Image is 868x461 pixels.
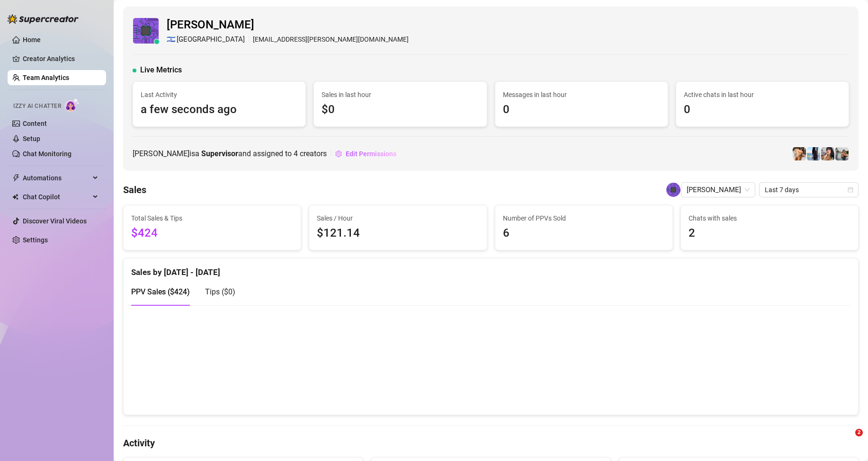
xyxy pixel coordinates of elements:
[167,16,409,34] span: [PERSON_NAME]
[684,89,841,100] span: Active chats in last hour
[821,147,834,160] img: Babydanix
[131,224,293,242] span: $424
[666,183,680,197] img: Ran Zlatkin
[177,34,245,45] span: [GEOGRAPHIC_DATA]
[65,98,80,112] img: AI Chatter
[13,102,61,111] span: Izzy AI Chatter
[131,287,190,296] span: PPV Sales ( $424 )
[793,147,806,160] img: Shalva
[322,89,479,100] span: Sales in last hour
[123,436,859,450] h4: Activity
[23,189,90,204] span: Chat Copilot
[12,194,18,200] img: Chat Copilot
[205,287,235,296] span: Tips ( $0 )
[346,150,396,158] span: Edit Permissions
[201,149,238,158] b: Supervisor
[503,89,660,100] span: Messages in last hour
[835,147,849,160] img: SivanSecret
[23,217,87,225] a: Discover Viral Videos
[684,101,841,119] span: 0
[23,120,47,127] a: Content
[836,429,859,452] iframe: Intercom live chat
[807,147,820,160] img: Shalva_ruso_vip
[294,149,298,158] span: 4
[23,135,40,142] a: Setup
[23,170,90,186] span: Automations
[133,18,159,44] img: Ran Zlatkin
[855,429,863,436] span: 2
[12,174,20,182] span: thunderbolt
[23,36,41,44] a: Home
[322,101,479,119] span: $0
[503,213,665,223] span: Number of PPVs Sold
[689,213,850,223] span: Chats with sales
[335,151,342,157] span: setting
[335,146,397,161] button: Edit Permissions
[23,51,98,66] a: Creator Analytics
[131,258,850,279] div: Sales by [DATE] - [DATE]
[765,183,853,197] span: Last 7 days
[123,183,146,196] h4: Sales
[689,224,850,242] span: 2
[23,150,72,158] a: Chat Monitoring
[167,34,409,45] div: [EMAIL_ADDRESS][PERSON_NAME][DOMAIN_NAME]
[140,64,182,76] span: Live Metrics
[131,213,293,223] span: Total Sales & Tips
[141,89,298,100] span: Last Activity
[23,236,48,244] a: Settings
[8,14,79,24] img: logo-BBDzfeDw.svg
[23,74,69,81] a: Team Analytics
[687,183,750,197] span: Ran Zlatkin
[503,224,665,242] span: 6
[133,148,327,160] span: [PERSON_NAME] is a and assigned to creators
[317,213,479,223] span: Sales / Hour
[167,34,176,45] span: 🇮🇱
[317,224,479,242] span: $121.14
[141,101,298,119] span: a few seconds ago
[503,101,660,119] span: 0
[848,187,853,193] span: calendar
